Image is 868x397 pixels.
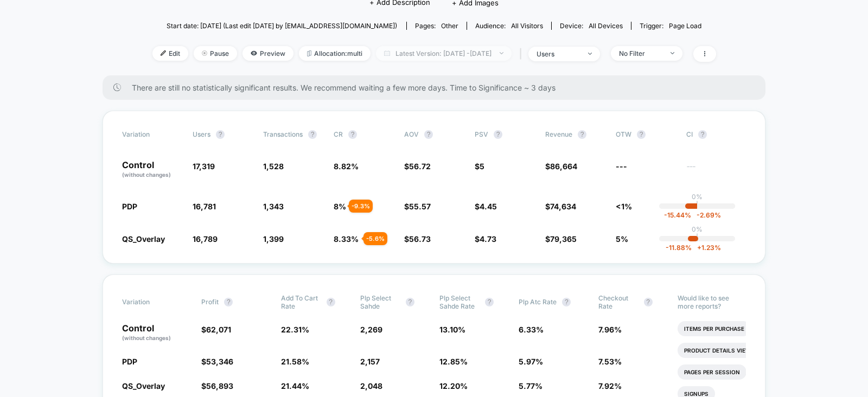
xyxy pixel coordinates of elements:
[206,325,231,334] span: 62,071
[562,298,571,306] button: ?
[376,46,512,61] span: Latest Version: [DATE] - [DATE]
[334,234,359,244] span: 8.33 %
[550,162,577,171] span: 86,664
[666,244,692,252] span: -11.88 %
[551,22,631,30] span: Device:
[281,294,321,310] span: Add To Cart Rate
[619,49,662,57] div: No Filter
[206,381,233,390] span: 56,893
[122,130,182,139] span: Variation
[550,202,576,211] span: 74,634
[588,53,592,55] img: end
[545,130,572,138] span: Revenue
[263,234,284,244] span: 1,399
[475,130,488,138] span: PSV
[409,202,431,211] span: 55.57
[206,357,233,366] span: 53,346
[122,324,190,342] p: Control
[686,130,746,139] span: CI
[439,357,468,366] span: 12.85 %
[193,234,218,244] span: 16,789
[299,46,371,61] span: Allocation: multi
[334,162,359,171] span: 8.82 %
[122,335,171,341] span: (without changes)
[263,162,284,171] span: 1,528
[281,357,309,366] span: 21.58 %
[409,234,431,244] span: 56.73
[545,202,576,211] span: $
[519,298,557,306] span: Plp Atc Rate
[691,211,721,219] span: -2.69 %
[480,234,496,244] span: 4.73
[475,162,484,171] span: $
[678,294,746,310] p: Would like to see more reports?
[545,162,577,171] span: $
[678,343,777,358] li: Product Details Views Rate
[194,46,237,61] span: Pause
[122,294,182,310] span: Variation
[263,202,284,211] span: 1,343
[122,202,137,211] span: PDP
[519,381,542,390] span: 5.77 %
[409,162,431,171] span: 56.72
[475,22,543,30] div: Audience:
[193,162,215,171] span: 17,319
[242,46,293,61] span: Preview
[678,321,751,336] li: Items Per Purchase
[360,381,382,390] span: 2,048
[537,50,580,58] div: users
[201,357,233,366] span: $
[598,381,622,390] span: 7.92 %
[167,22,397,30] span: Start date: [DATE] (Last edit [DATE] by [EMAIL_ADDRESS][DOMAIN_NAME])
[363,232,387,245] div: - 5.6 %
[201,325,231,334] span: $
[475,234,496,244] span: $
[640,22,701,30] div: Trigger:
[692,225,703,233] p: 0%
[475,202,497,211] span: $
[334,202,346,211] span: 8 %
[616,202,632,211] span: <1%
[360,294,400,310] span: Plp Select Sahde
[616,162,627,171] span: ---
[598,357,622,366] span: 7.53 %
[224,298,233,306] button: ?
[307,50,311,56] img: rebalance
[308,130,317,139] button: ?
[263,130,303,138] span: Transactions
[122,171,171,178] span: (without changes)
[678,364,746,380] li: Pages Per Session
[348,130,357,139] button: ?
[616,234,628,244] span: 5%
[424,130,433,139] button: ?
[664,211,691,219] span: -15.44 %
[550,234,577,244] span: 79,365
[384,50,390,56] img: calendar
[201,298,219,306] span: Profit
[404,162,431,171] span: $
[415,22,458,30] div: Pages:
[485,298,494,306] button: ?
[193,130,210,138] span: users
[669,22,701,30] span: Page Load
[281,325,309,334] span: 22.31 %
[441,22,458,30] span: other
[519,357,543,366] span: 5.97 %
[517,46,528,62] span: |
[132,83,744,92] span: There are still no statistically significant results. We recommend waiting a few more days . Time...
[404,130,419,138] span: AOV
[480,162,484,171] span: 5
[334,130,343,138] span: CR
[360,325,382,334] span: 2,269
[216,130,225,139] button: ?
[696,201,698,209] p: |
[152,46,188,61] span: Edit
[201,381,233,390] span: $
[122,234,165,244] span: QS_Overlay
[404,202,431,211] span: $
[349,200,373,213] div: - 9.3 %
[327,298,335,306] button: ?
[439,381,468,390] span: 12.20 %
[404,234,431,244] span: $
[697,244,701,252] span: +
